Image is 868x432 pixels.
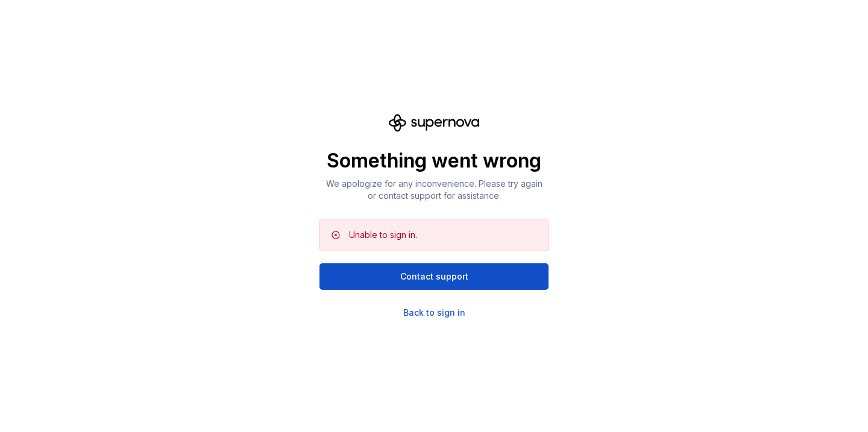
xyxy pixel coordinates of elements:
a: Back to sign in [403,307,465,319]
p: Something went wrong [319,149,549,173]
span: Contact support [400,271,468,283]
button: Contact support [319,263,549,290]
div: Unable to sign in. [349,229,417,241]
p: We apologize for any inconvenience. Please try again or contact support for assistance. [319,178,549,202]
